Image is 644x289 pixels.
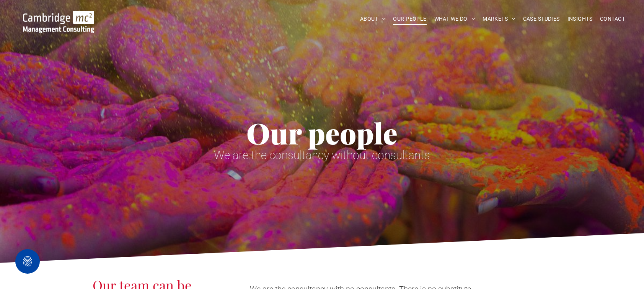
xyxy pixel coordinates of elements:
[519,13,564,25] a: CASE STUDIES
[356,13,390,25] a: ABOUT
[596,13,629,25] a: CONTACT
[214,148,430,162] span: We are the consultancy without consultants
[564,13,596,25] a: INSIGHTS
[479,13,519,25] a: MARKETS
[430,13,479,25] a: WHAT WE DO
[246,113,398,152] span: Our people
[23,11,94,33] img: Go to Homepage
[389,13,430,25] a: OUR PEOPLE
[23,12,94,20] a: Your Business Transformed | Cambridge Management Consulting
